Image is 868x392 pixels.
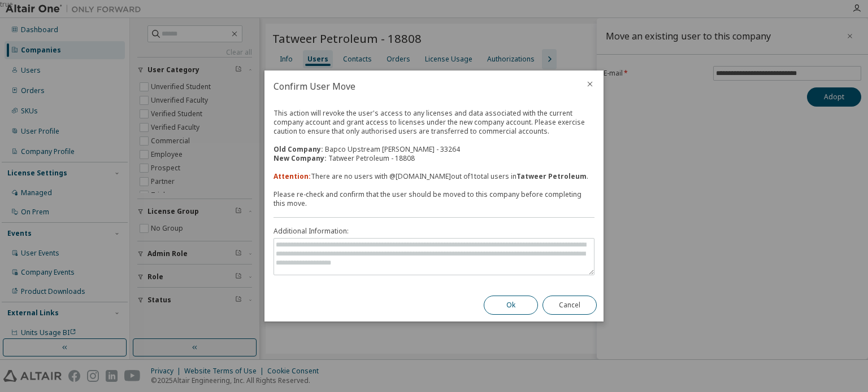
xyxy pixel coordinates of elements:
b: Old Company: [274,144,323,154]
div: There are no users with @ [DOMAIN_NAME] out of 1 total users in . Please re-check and confirm tha... [274,172,594,208]
strong: Tatweer Petroleum [517,171,587,181]
button: Ok [484,296,538,315]
label: Additional Information: [274,227,594,236]
button: close [585,80,594,89]
b: Attention: [274,171,311,181]
button: Cancel [542,296,597,315]
b: New Company: [274,153,327,163]
div: This action will revoke the user's access to any licenses and data associated with the current co... [274,109,594,163]
h2: Confirm User Move [264,71,576,102]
